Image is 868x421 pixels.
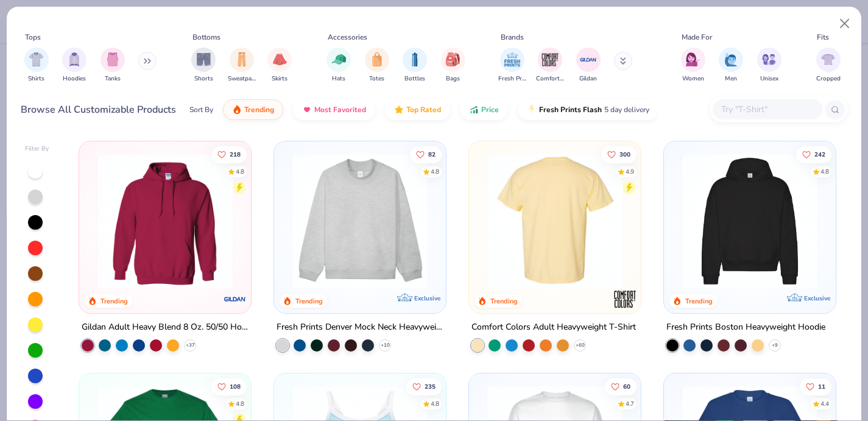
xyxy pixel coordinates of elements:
span: Sweatpants [228,74,256,83]
button: filter button [441,48,465,83]
button: Like [211,378,247,395]
div: 4.9 [626,167,634,176]
div: filter for Unisex [757,48,782,83]
img: Comfort Colors Image [541,51,559,69]
span: 235 [425,383,436,389]
button: Price [460,99,508,120]
div: filter for Skirts [267,48,292,83]
div: Sort By [189,104,213,115]
span: Price [481,105,499,115]
div: filter for Tanks [101,48,125,83]
span: Exclusive [414,294,440,302]
button: filter button [757,48,782,83]
div: filter for Fresh Prints [498,48,526,83]
div: filter for Gildan [576,48,601,83]
img: Sweatpants Image [235,52,249,66]
span: Shirts [28,74,44,83]
button: filter button [24,48,49,83]
span: 300 [619,151,630,157]
div: filter for Shirts [24,48,49,83]
img: Fresh Prints Image [503,51,521,69]
span: Bottles [404,74,425,83]
span: Fresh Prints Flash [539,105,602,115]
button: Most Favorited [293,99,375,120]
img: Men Image [724,52,738,66]
div: 4.8 [431,399,439,408]
div: Accessories [328,32,367,43]
img: trending.gif [232,105,242,115]
div: 4.7 [626,399,634,408]
div: 4.8 [236,399,244,408]
img: TopRated.gif [394,105,404,115]
button: filter button [62,48,86,83]
span: Most Favorited [314,105,366,115]
img: Gildan logo [223,287,247,311]
span: Women [682,74,704,83]
button: filter button [816,48,841,83]
div: filter for Hoodies [62,48,86,83]
div: filter for Shorts [191,48,216,83]
span: 108 [230,383,241,389]
span: + 9 [772,342,778,349]
span: Hats [332,74,345,83]
button: Like [406,378,442,395]
img: Bottles Image [408,52,422,66]
img: Cropped Image [821,52,835,66]
span: Totes [369,74,384,83]
div: Fits [817,32,829,43]
div: Fresh Prints Boston Heavyweight Hoodie [666,320,825,335]
span: Men [725,74,737,83]
img: Totes Image [370,52,384,66]
div: Browse All Customizable Products [21,102,176,117]
img: Gildan Image [579,51,598,69]
span: 5 day delivery [604,103,649,117]
img: most_fav.gif [302,105,312,115]
div: Filter By [25,144,49,154]
div: filter for Totes [365,48,389,83]
span: Comfort Colors [536,74,564,83]
img: f5d85501-0dbb-4ee4-b115-c08fa3845d83 [286,154,434,289]
button: Trending [223,99,283,120]
div: Gildan Adult Heavy Blend 8 Oz. 50/50 Hooded Sweatshirt [82,320,249,335]
span: 60 [623,383,630,389]
span: + 37 [186,342,195,349]
div: Brands [501,32,524,43]
div: filter for Hats [326,48,351,83]
div: Made For [682,32,712,43]
button: Like [605,378,637,395]
img: flash.gif [527,105,537,115]
img: Shirts Image [29,52,43,66]
button: filter button [403,48,427,83]
img: Hats Image [332,52,346,66]
button: filter button [191,48,216,83]
span: Tanks [105,74,121,83]
button: filter button [228,48,256,83]
span: 242 [814,151,825,157]
button: filter button [101,48,125,83]
button: Like [410,146,442,163]
div: filter for Men [719,48,743,83]
img: Tanks Image [106,52,119,66]
button: filter button [267,48,292,83]
button: Like [796,146,831,163]
button: Close [833,12,856,35]
img: Shorts Image [197,52,211,66]
span: Shorts [194,74,213,83]
div: 4.8 [236,167,244,176]
span: 11 [818,383,825,389]
input: Try "T-Shirt" [720,102,814,116]
div: 4.8 [431,167,439,176]
button: Like [601,146,637,163]
div: Tops [25,32,41,43]
span: Gildan [579,74,597,83]
button: filter button [326,48,351,83]
img: e55d29c3-c55d-459c-bfd9-9b1c499ab3c6 [481,154,629,289]
span: Exclusive [804,294,830,302]
img: Hoodies Image [68,52,81,66]
div: 4.4 [820,399,829,408]
img: Women Image [686,52,700,66]
img: Skirts Image [273,52,287,66]
button: filter button [498,48,526,83]
span: Bags [446,74,460,83]
span: Skirts [272,74,288,83]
